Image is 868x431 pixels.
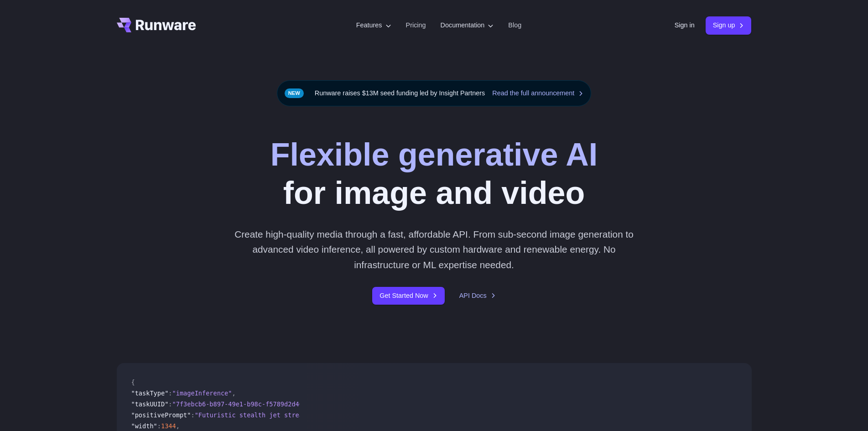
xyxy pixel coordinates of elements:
span: : [168,389,172,397]
span: , [176,422,180,430]
label: Documentation [441,20,494,31]
span: "Futuristic stealth jet streaking through a neon-lit cityscape with glowing purple exhaust" [195,411,535,419]
div: Runware raises $13M seed funding led by Insight Partners [277,80,592,106]
label: Features [356,20,391,31]
span: "imageInference" [172,389,232,397]
a: Sign up [706,16,752,34]
span: , [232,389,235,397]
a: Pricing [406,20,426,31]
strong: Flexible generative AI [270,137,598,172]
span: : [191,411,194,419]
span: "taskType" [131,389,169,397]
span: { [131,379,135,386]
span: "positivePrompt" [131,411,191,419]
span: "width" [131,422,157,430]
a: API Docs [459,291,496,301]
span: "7f3ebcb6-b897-49e1-b98c-f5789d2d40d7" [172,400,314,408]
span: : [157,422,161,430]
a: Go to / [117,18,196,32]
span: 1344 [161,422,176,430]
p: Create high-quality media through a fast, affordable API. From sub-second image generation to adv... [231,227,637,272]
span: : [168,400,172,408]
a: Get Started Now [372,287,444,305]
a: Read the full announcement [492,88,583,99]
a: Sign in [675,20,695,31]
a: Blog [508,20,521,31]
span: "taskUUID" [131,400,169,408]
h1: for image and video [270,135,598,212]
